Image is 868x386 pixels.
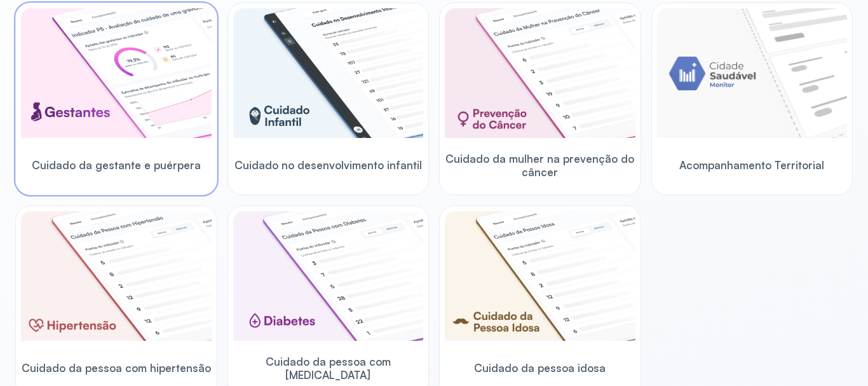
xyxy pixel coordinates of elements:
span: Cuidado da pessoa com [MEDICAL_DATA] [233,355,424,382]
img: pregnants.png [21,8,212,138]
img: hypertension.png [21,211,212,341]
img: diabetics.png [233,211,424,341]
span: Cuidado da gestante e puérpera [32,158,201,172]
span: Acompanhamento Territorial [679,158,824,172]
img: elderly.png [445,211,635,341]
img: placeholder-module-ilustration.png [657,8,848,138]
span: Cuidado no desenvolvimento infantil [234,158,422,172]
span: Cuidado da pessoa com hipertensão [22,361,211,375]
span: Cuidado da mulher na prevenção do câncer [445,152,635,179]
img: child-development.png [233,8,424,138]
img: woman-cancer-prevention-care.png [445,8,635,138]
span: Cuidado da pessoa idosa [474,361,606,375]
